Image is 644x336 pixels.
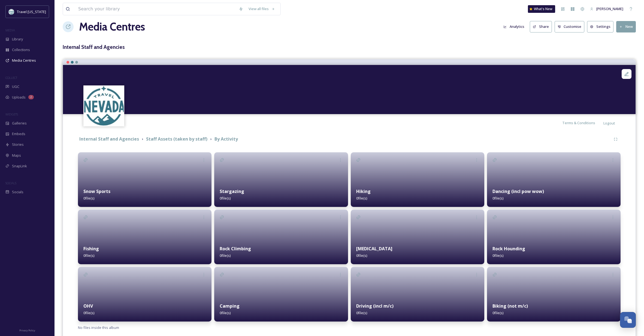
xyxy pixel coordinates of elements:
[19,329,35,332] span: Privacy Policy
[83,246,99,252] strong: Fishing
[79,136,139,142] strong: Internal Staff and Agencies
[12,131,25,136] span: Embeds
[562,120,603,126] a: Terms & Conditions
[492,310,503,315] span: 0 file(s)
[356,303,394,309] strong: Driving (incl m/c)
[356,188,371,194] strong: Hiking
[220,253,231,258] span: 0 file(s)
[555,21,585,32] button: Customise
[555,21,587,32] a: Customise
[530,21,552,32] button: Share
[83,196,94,201] span: 0 file(s)
[19,327,35,333] a: Privacy Policy
[492,246,525,252] strong: Rock Hounding
[75,3,236,15] input: Search your library
[587,4,626,14] a: [PERSON_NAME]
[146,136,207,142] strong: Staff Assets (taken by staff)
[528,5,555,13] a: What's New
[12,163,27,169] span: SnapLink
[12,84,19,89] span: UGC
[83,253,94,258] span: 0 file(s)
[214,136,238,142] strong: By Activity
[5,28,15,32] span: MEDIA
[220,303,240,309] strong: Camping
[9,9,14,14] img: download.jpeg
[587,21,613,32] button: Settings
[5,181,16,185] span: SOCIALS
[220,246,251,252] strong: Rock Climbing
[492,253,503,258] span: 0 file(s)
[17,9,46,14] span: Travel [US_STATE]
[12,153,21,158] span: Maps
[12,58,36,63] span: Media Centres
[79,19,145,35] a: Media Centres
[83,303,93,309] strong: OHV
[220,196,231,201] span: 0 file(s)
[12,142,24,147] span: Stories
[501,21,530,32] a: Analytics
[12,47,30,52] span: Collections
[12,95,26,100] span: Uploads
[12,189,23,195] span: Socials
[83,188,110,194] strong: Snow Sports
[28,95,34,99] div: 2
[63,43,636,51] h3: Internal Staff and Agencies
[562,120,595,125] span: Terms & Conditions
[78,325,119,330] span: No files inside this album
[603,121,615,126] span: Logout
[83,310,94,315] span: 0 file(s)
[356,310,367,315] span: 0 file(s)
[492,196,503,201] span: 0 file(s)
[356,253,367,258] span: 0 file(s)
[616,21,636,32] button: New
[246,4,278,14] a: View all files
[5,112,18,116] span: WIDGETS
[12,121,27,126] span: Galleries
[596,6,623,11] span: [PERSON_NAME]
[356,246,392,252] strong: [MEDICAL_DATA]
[620,312,636,328] button: Open Chat
[84,86,124,126] img: download.jpeg
[501,21,527,32] button: Analytics
[220,188,244,194] strong: Stargazing
[587,21,616,32] a: Settings
[5,76,17,80] span: COLLECT
[492,188,544,194] strong: Dancing (incl pow wow)
[220,310,231,315] span: 0 file(s)
[356,196,367,201] span: 0 file(s)
[492,303,528,309] strong: Biking (not m/c)
[12,37,23,42] span: Library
